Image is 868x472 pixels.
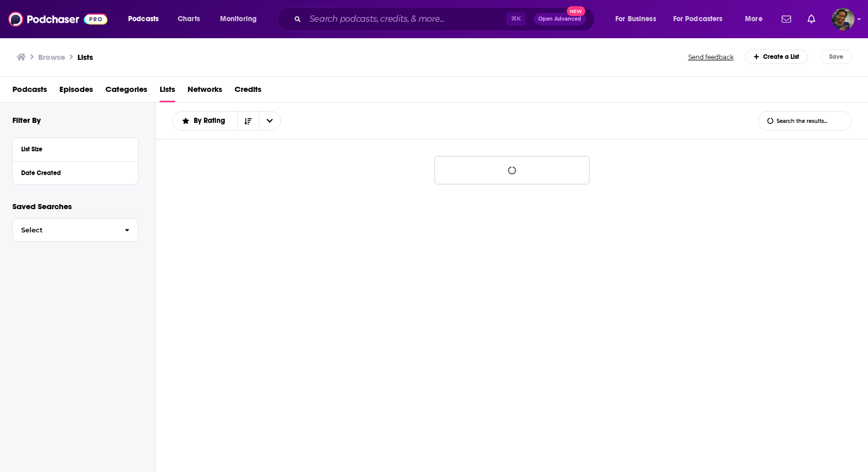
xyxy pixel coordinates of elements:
button: Save [820,50,852,64]
button: Date Created [21,166,130,179]
a: Show notifications dropdown [803,10,819,28]
a: Episodes [59,81,93,102]
input: Search podcasts, credits, & more... [305,11,506,27]
a: Podcasts [12,81,47,102]
p: Saved Searches [12,201,138,211]
a: Lists [160,81,175,102]
button: Open AdvancedNew [534,13,586,25]
button: Sort Direction [237,112,259,130]
a: Lists [78,52,93,62]
span: For Podcasters [673,12,723,26]
button: Loading [435,156,590,184]
a: Credits [235,81,261,102]
a: Show notifications dropdown [778,10,795,28]
h3: Browse [38,52,65,62]
h2: Choose List sort [172,111,281,131]
button: Show profile menu [832,8,855,30]
span: Monitoring [220,12,257,26]
span: Logged in as sabrinajohnson [832,8,855,30]
span: Podcasts [128,12,159,26]
span: Charts [178,12,200,26]
span: Select [13,227,116,233]
span: ⌘ K [506,12,525,26]
span: For Business [615,12,656,26]
img: User Profile [832,8,855,30]
button: open menu [667,11,738,27]
button: Send feedback [685,53,737,61]
span: By Rating [194,117,229,124]
h2: Filter By [12,115,41,125]
div: Search podcasts, credits, & more... [287,7,605,31]
span: New [567,6,585,16]
button: open menu [738,11,776,27]
span: More [745,12,763,26]
button: Select [12,218,138,242]
a: Categories [105,81,147,102]
a: Networks [188,81,222,102]
span: Open Advanced [538,17,581,22]
img: Podchaser - Follow, Share and Rate Podcasts [8,9,107,29]
div: Date Created [21,169,123,177]
button: open menu [121,11,172,27]
a: Charts [171,11,206,27]
div: Create a List [745,50,809,64]
button: open menu [608,11,669,27]
button: List Size [21,142,130,155]
button: open menu [259,112,281,130]
button: open menu [213,11,270,27]
div: List Size [21,146,123,153]
button: open menu [173,117,237,124]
